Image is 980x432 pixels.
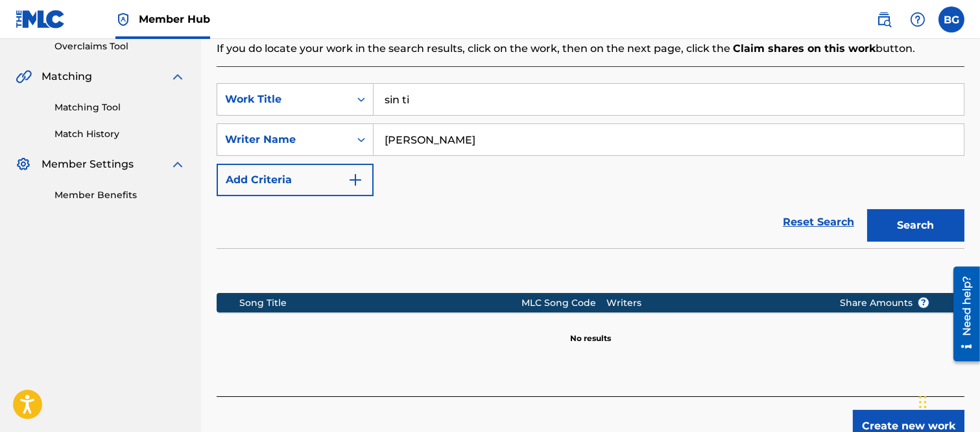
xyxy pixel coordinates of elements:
[217,164,374,196] button: Add Criteria
[217,41,964,57] p: If you do locate your work in the search results, click on the work, then on the next page, click...
[348,172,363,188] img: 9d2ae6d4665cec9f34b9.svg
[217,83,964,248] form: Search Form
[915,370,980,432] div: Widget de chat
[570,317,611,344] p: No results
[905,6,931,32] div: Help
[918,298,929,308] span: ?
[733,42,876,55] strong: Claim shares on this work
[16,69,32,84] img: Matching
[16,157,31,172] img: Member Settings
[239,296,521,310] div: Song Title
[139,12,210,27] span: Member Hub
[170,69,185,84] img: expand
[521,296,606,310] div: MLC Song Code
[42,157,134,172] span: Member Settings
[938,6,964,32] div: User Menu
[16,10,66,29] img: MLC Logo
[54,101,185,114] a: Matching Tool
[54,40,185,53] a: Overclaims Tool
[915,370,980,432] iframe: Chat Widget
[840,296,929,310] span: Share Amounts
[919,383,927,422] div: Arrastrar
[225,92,342,107] div: Work Title
[910,12,926,27] img: help
[225,132,342,147] div: Writer Name
[776,208,861,236] a: Reset Search
[54,127,185,141] a: Match History
[876,12,892,27] img: search
[944,262,980,366] iframe: Resource Center
[871,6,897,32] a: Public Search
[54,188,185,202] a: Member Benefits
[606,296,820,310] div: Writers
[42,69,92,84] span: Matching
[170,157,185,172] img: expand
[115,12,131,27] img: Top Rightsholder
[867,209,964,242] button: Search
